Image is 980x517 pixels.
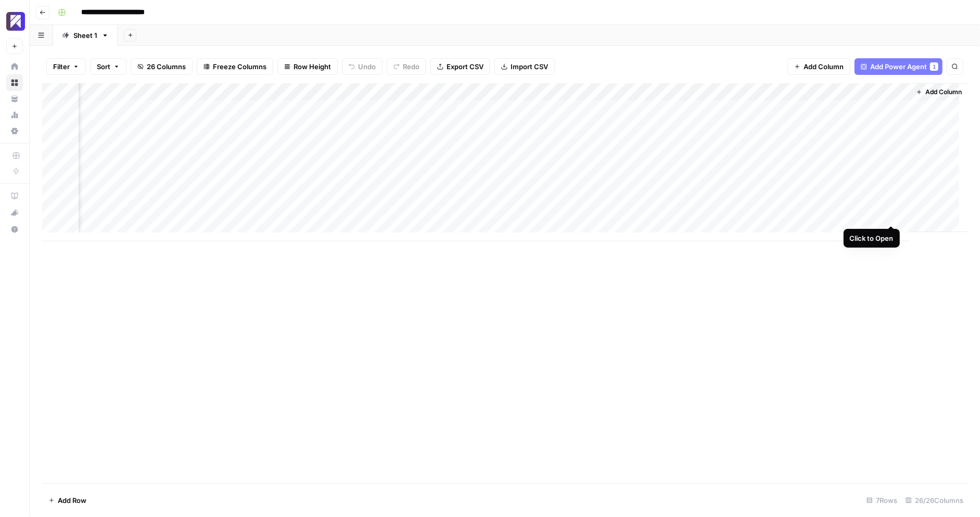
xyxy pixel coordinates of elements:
[804,61,844,72] span: Add Column
[870,61,927,72] span: Add Power Agent
[447,61,483,72] span: Export CSV
[430,58,490,75] button: Export CSV
[387,58,426,75] button: Redo
[58,495,86,506] span: Add Row
[6,107,23,123] a: Usage
[6,74,23,91] a: Browse
[850,233,894,243] div: Click to Open
[933,62,936,71] span: 1
[7,205,22,221] div: What's new?
[6,12,25,31] img: Overjet - Test Logo
[53,61,70,72] span: Filter
[6,123,23,139] a: Settings
[53,25,118,46] a: Sheet 1
[6,221,23,238] button: Help + Support
[90,58,126,75] button: Sort
[213,61,266,72] span: Freeze Columns
[403,61,419,72] span: Redo
[901,492,968,509] div: 26/26 Columns
[494,58,555,75] button: Import CSV
[147,61,186,72] span: 26 Columns
[855,58,943,75] button: Add Power Agent1
[294,61,331,72] span: Row Height
[46,58,86,75] button: Filter
[97,61,110,72] span: Sort
[862,492,901,509] div: 7 Rows
[6,204,23,221] button: What's new?
[6,58,23,75] a: Home
[342,58,383,75] button: Undo
[6,91,23,107] a: Your Data
[73,30,97,41] div: Sheet 1
[930,62,938,71] div: 1
[131,58,193,75] button: 26 Columns
[787,58,850,75] button: Add Column
[277,58,338,75] button: Row Height
[511,61,548,72] span: Import CSV
[6,8,23,34] button: Workspace: Overjet - Test
[912,85,966,99] button: Add Column
[42,492,93,509] button: Add Row
[358,61,376,72] span: Undo
[6,188,23,204] a: AirOps Academy
[925,87,962,97] span: Add Column
[197,58,273,75] button: Freeze Columns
